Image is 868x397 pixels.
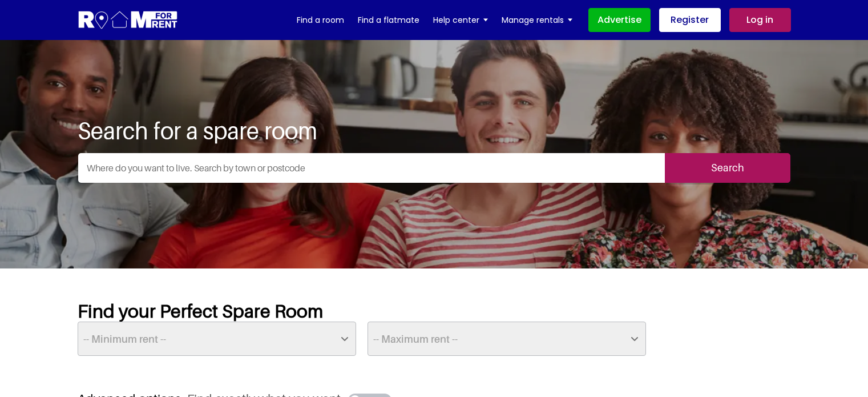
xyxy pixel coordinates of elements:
[659,8,721,32] a: Register
[665,153,790,183] input: Search
[729,8,791,32] a: Log in
[297,11,344,29] a: Find a room
[78,117,791,144] h1: Search for a spare room
[78,300,323,322] strong: Find your Perfect Spare Room
[358,11,419,29] a: Find a flatmate
[78,10,179,31] img: Logo for Room for Rent, featuring a welcoming design with a house icon and modern typography
[433,11,488,29] a: Help center
[502,11,572,29] a: Manage rentals
[78,153,665,183] input: Where do you want to live. Search by town or postcode
[588,8,651,32] a: Advertise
